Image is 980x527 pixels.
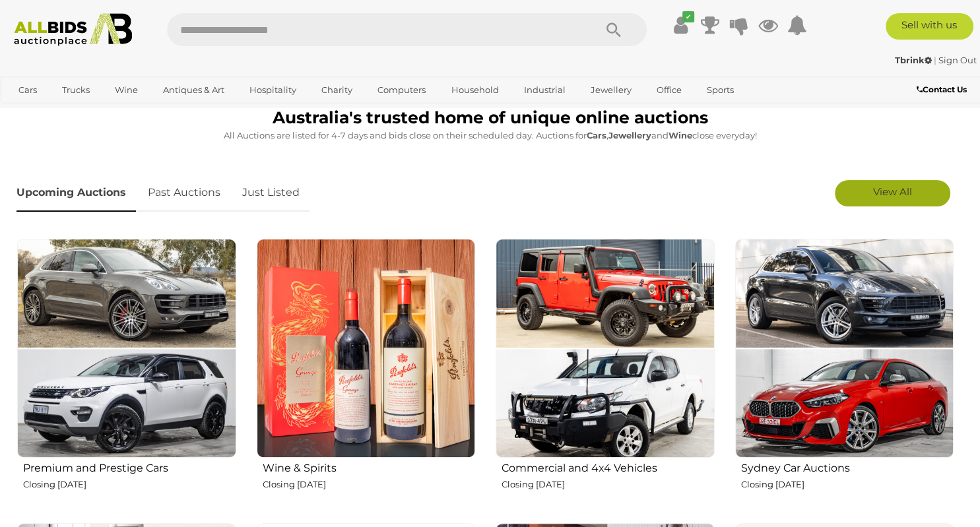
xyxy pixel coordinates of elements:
button: Search [581,13,647,46]
a: Hospitality [241,79,305,101]
a: Upcoming Auctions [16,173,136,212]
p: All Auctions are listed for 4-7 days and bids close on their scheduled day. Auctions for , and cl... [16,128,964,143]
a: View All [835,180,950,206]
h2: Premium and Prestige Cars [23,459,236,474]
img: Premium and Prestige Cars [17,239,236,458]
a: Trucks [53,79,98,101]
a: Wine [106,79,147,101]
h2: Wine & Spirits [263,459,476,474]
a: Premium and Prestige Cars Closing [DATE] [16,238,236,512]
p: Closing [DATE] [741,477,954,492]
a: Charity [313,79,361,101]
img: Allbids.com.au [7,13,139,46]
strong: Wine [669,130,692,140]
a: Jewellery [582,79,640,101]
a: Cars [10,79,46,101]
a: Sell with us [886,13,974,40]
strong: Jewellery [608,130,651,140]
a: Commercial and 4x4 Vehicles Closing [DATE] [495,238,715,512]
strong: Tbrink [895,55,932,65]
i: ✔ [682,11,694,22]
a: ✔ [671,13,691,37]
span: View All [873,185,912,198]
h2: Sydney Car Auctions [741,459,954,474]
a: Contact Us [917,82,970,97]
a: Past Auctions [138,173,230,212]
a: Antiques & Art [154,79,233,101]
a: Sydney Car Auctions Closing [DATE] [735,238,954,512]
span: | [934,55,936,65]
img: Sydney Car Auctions [735,239,954,458]
a: Computers [369,79,434,101]
p: Closing [DATE] [23,477,236,492]
a: Tbrink [895,55,934,65]
a: Office [648,79,690,101]
p: Closing [DATE] [502,477,715,492]
h1: Australia's trusted home of unique online auctions [16,109,964,127]
strong: Cars [587,130,606,140]
a: Wine & Spirits Closing [DATE] [256,238,476,512]
a: [GEOGRAPHIC_DATA] [10,102,121,123]
img: Commercial and 4x4 Vehicles [496,239,715,458]
p: Closing [DATE] [263,477,476,492]
a: Industrial [515,79,574,101]
a: Household [442,79,507,101]
img: Wine & Spirits [257,239,476,458]
b: Contact Us [917,84,967,94]
a: Just Listed [232,173,310,212]
a: Sports [698,79,742,101]
h2: Commercial and 4x4 Vehicles [502,459,715,474]
a: Sign Out [938,55,977,65]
